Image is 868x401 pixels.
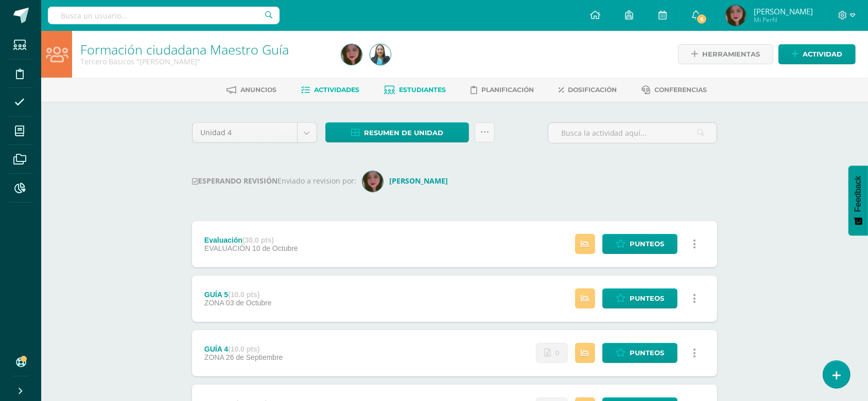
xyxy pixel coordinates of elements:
[655,86,707,94] span: Conferencias
[642,82,707,98] a: Conferencias
[204,299,224,307] span: ZONA
[602,234,678,254] a: Punteos
[854,176,863,212] span: Feedback
[364,123,443,142] span: Resumen de unidad
[370,44,391,65] img: dc7d38de1d5b52360c8bb618cee5abea.png
[678,44,773,64] a: Herramientas
[242,236,274,244] strong: (30.0 pts)
[630,234,664,253] span: Punteos
[325,122,469,142] a: Resumen de unidad
[482,86,534,94] span: Planificación
[362,176,452,186] a: [PERSON_NAME]
[48,7,280,24] input: Busca un usuario...
[778,44,856,64] a: Actividad
[555,343,560,362] span: 0
[848,166,868,235] button: Feedback - Mostrar encuesta
[204,345,283,353] div: GUÍA 4
[602,343,678,363] a: Punteos
[630,343,664,362] span: Punteos
[193,123,317,142] a: Unidad 4
[341,44,362,65] img: ddaf081ffe516418b27efb77bf4d1e14.png
[277,176,356,186] span: Enviado a revision por:
[302,82,360,98] a: Actividades
[389,176,448,186] strong: [PERSON_NAME]
[204,244,250,252] span: EVALUACIÓN
[754,6,813,16] span: [PERSON_NAME]
[315,86,360,94] span: Actividades
[80,57,329,66] div: Tercero Básicos 'Arquimedes'
[227,82,277,98] a: Anuncios
[471,82,534,98] a: Planificación
[630,289,664,308] span: Punteos
[548,123,717,143] input: Busca la actividad aquí...
[204,236,298,244] div: Evaluación
[192,176,277,186] strong: ESPERANDO REVISIÓN
[204,353,224,361] span: ZONA
[204,290,272,299] div: GUÍA 5
[241,86,277,94] span: Anuncios
[80,41,289,58] a: Formación ciudadana Maestro Guía
[362,171,383,192] img: 11c20a43c49b7e4e0d054e4a5b792402.png
[559,82,617,98] a: Dosificación
[226,299,272,307] span: 03 de Octubre
[228,290,259,299] strong: (10.0 pts)
[568,86,617,94] span: Dosificación
[226,353,283,361] span: 26 de Septiembre
[725,5,746,26] img: ddaf081ffe516418b27efb77bf4d1e14.png
[80,42,329,57] h1: Formación ciudadana Maestro Guía
[536,343,568,363] a: No se han realizado entregas
[754,15,813,24] span: Mi Perfil
[702,45,760,64] span: Herramientas
[252,244,298,252] span: 10 de Octubre
[602,288,678,308] a: Punteos
[385,82,446,98] a: Estudiantes
[803,45,842,64] span: Actividad
[200,123,289,142] span: Unidad 4
[696,13,707,25] span: 6
[400,86,446,94] span: Estudiantes
[228,345,259,353] strong: (10.0 pts)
